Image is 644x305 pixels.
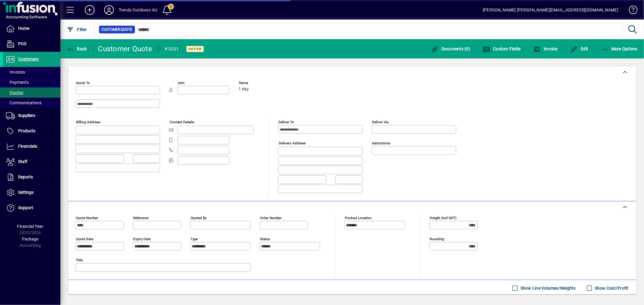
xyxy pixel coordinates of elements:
[76,258,83,262] mat-label: Title
[601,46,638,51] span: More Options
[99,5,119,15] button: Profile
[67,46,87,51] span: Back
[76,237,93,241] mat-label: Quote date
[3,108,60,123] a: Suppliers
[98,44,152,54] div: Customer Quote
[76,81,90,85] mat-label: Quote To
[22,237,38,241] span: Package
[483,5,618,15] div: [PERSON_NAME] [PERSON_NAME][EMAIL_ADDRESS][DOMAIN_NAME]
[3,36,60,52] a: POS
[178,81,184,85] mat-label: Attn
[133,215,149,220] mat-label: Reference
[18,41,26,46] span: POS
[18,128,35,133] span: Products
[431,46,470,51] span: Documents (0)
[17,224,43,229] span: Financial Year
[18,205,33,210] span: Support
[119,5,157,15] div: Trendz Outdoors AU
[18,57,39,61] span: Customers
[345,215,372,220] mat-label: Product location
[60,43,94,54] app-page-header-button: Back
[67,27,87,32] span: Filter
[239,81,275,85] span: Terms
[519,285,576,291] label: Show Line Volumes/Weights
[18,113,35,118] span: Suppliers
[133,237,151,241] mat-label: Expiry date
[6,90,23,95] span: Quotes
[76,215,98,220] mat-label: Quote number
[533,46,558,51] span: Invoice
[80,5,99,15] button: Add
[3,139,60,154] a: Financials
[3,98,60,108] a: Communications
[18,144,37,149] span: Financials
[483,46,521,51] span: Custom Fields
[3,154,60,169] a: Staff
[3,200,60,215] a: Support
[239,87,249,92] span: 1 day
[260,237,270,241] mat-label: Status
[429,43,472,54] button: Documents (0)
[18,190,34,195] span: Settings
[569,43,590,54] button: Edit
[165,44,179,54] div: #1031
[6,100,42,105] span: Communications
[6,70,25,74] span: Invoices
[65,43,88,54] button: Back
[260,215,282,220] mat-label: Order number
[191,215,207,220] mat-label: Quoted by
[18,26,29,31] span: Home
[372,120,389,124] mat-label: Deliver via
[18,175,33,179] span: Reports
[278,120,294,124] mat-label: Deliver To
[600,43,639,54] button: More Options
[18,159,27,164] span: Staff
[3,87,60,98] a: Quotes
[430,237,444,241] mat-label: Rounding
[3,21,60,36] a: Home
[594,285,629,291] label: Show Cost/Profit
[65,24,88,35] button: Filter
[191,237,198,241] mat-label: Type
[570,46,588,51] span: Edit
[430,215,457,220] mat-label: Freight (incl GST)
[189,47,201,51] span: Active
[6,80,29,85] span: Payments
[3,67,60,77] a: Invoices
[101,27,133,33] span: Customer Quote
[3,185,60,200] a: Settings
[3,77,60,87] a: Payments
[624,1,636,21] a: Knowledge Base
[3,124,60,139] a: Products
[532,43,559,54] button: Invoice
[372,141,390,145] mat-label: Instructions
[3,170,60,185] a: Reports
[481,43,522,54] button: Custom Fields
